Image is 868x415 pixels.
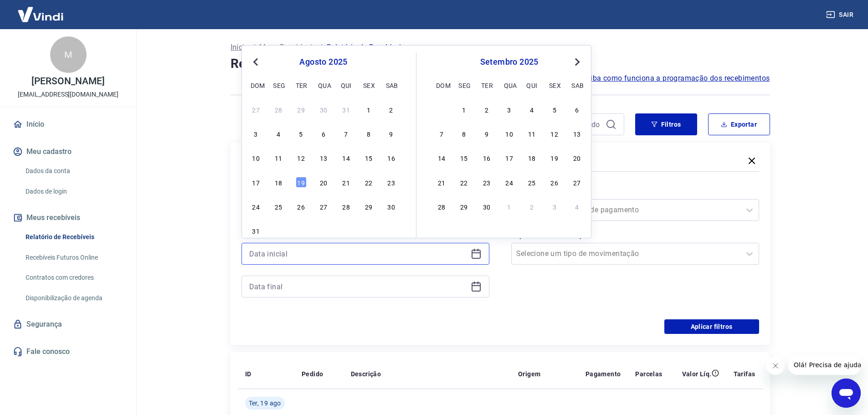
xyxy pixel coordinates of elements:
[436,128,447,139] div: Choose domingo, 7 de setembro de 2025
[363,104,374,115] div: Choose sexta-feira, 1 de agosto de 2025
[458,152,469,163] div: Choose segunda-feira, 15 de setembro de 2025
[249,280,467,293] input: Data final
[249,56,398,67] div: agosto 2025
[318,128,329,139] div: Choose quarta-feira, 6 de agosto de 2025
[504,80,515,91] div: qua
[363,80,374,91] div: sex
[436,177,447,188] div: Choose domingo, 21 de setembro de 2025
[11,0,70,28] img: Vindi
[31,77,104,86] p: [PERSON_NAME]
[518,369,540,379] p: Origem
[341,128,352,139] div: Choose quinta-feira, 7 de agosto de 2025
[296,201,307,212] div: Choose terça-feira, 26 de agosto de 2025
[251,80,262,91] div: dom
[319,42,323,53] p: /
[341,177,352,188] div: Choose quinta-feira, 21 de agosto de 2025
[458,80,469,91] div: seg
[341,225,352,236] div: Choose quinta-feira, 4 de setembro de 2025
[273,104,284,115] div: Choose segunda-feira, 28 de julho de 2025
[635,369,662,379] p: Parcelas
[504,152,515,163] div: Choose quarta-feira, 17 de setembro de 2025
[766,357,785,375] iframe: Fechar mensagem
[318,201,329,212] div: Choose quarta-feira, 27 de agosto de 2025
[458,177,469,188] div: Choose segunda-feira, 22 de setembro de 2025
[251,201,262,212] div: Choose domingo, 24 de agosto de 2025
[571,201,582,212] div: Choose sábado, 4 de outubro de 2025
[363,152,374,163] div: Choose sexta-feira, 15 de agosto de 2025
[386,152,397,163] div: Choose sábado, 16 de agosto de 2025
[832,379,861,408] iframe: Botão para abrir a janela de mensagens
[11,314,125,334] a: Segurança
[436,152,447,163] div: Choose domingo, 14 de setembro de 2025
[22,289,125,307] a: Disponibilização de agenda
[250,56,261,67] button: Previous Month
[386,80,397,91] div: sab
[22,248,125,267] a: Recebíveis Futuros Online
[481,177,492,188] div: Choose terça-feira, 23 de setembro de 2025
[435,56,584,67] div: setembro 2025
[5,6,77,14] span: Olá! Precisa de ajuda?
[11,142,125,162] button: Meu cadastro
[363,225,374,236] div: Choose sexta-feira, 5 de setembro de 2025
[273,225,284,236] div: Choose segunda-feira, 1 de setembro de 2025
[549,177,560,188] div: Choose sexta-feira, 26 de setembro de 2025
[824,6,857,23] button: Sair
[22,228,125,246] a: Relatório de Recebíveis
[571,104,582,115] div: Choose sábado, 6 de setembro de 2025
[251,152,262,163] div: Choose domingo, 10 de agosto de 2025
[435,102,584,213] div: month 2025-09
[504,128,515,139] div: Choose quarta-feira, 10 de setembro de 2025
[259,42,316,53] a: Meus Recebíveis
[273,152,284,163] div: Choose segunda-feira, 11 de agosto de 2025
[296,128,307,139] div: Choose terça-feira, 5 de agosto de 2025
[513,186,757,197] label: Forma de Pagamento
[386,177,397,188] div: Choose sábado, 23 de agosto de 2025
[249,399,281,408] span: Ter, 19 ago
[327,42,405,53] p: Relatório de Recebíveis
[586,369,621,379] p: Pagamento
[273,177,284,188] div: Choose segunda-feira, 18 de agosto de 2025
[22,182,125,201] a: Dados de login
[582,73,770,84] a: Saiba como funciona a programação dos recebimentos
[708,113,770,135] button: Exportar
[50,36,87,73] div: M
[571,152,582,163] div: Choose sábado, 20 de setembro de 2025
[273,128,284,139] div: Choose segunda-feira, 4 de agosto de 2025
[318,104,329,115] div: Choose quarta-feira, 30 de julho de 2025
[481,80,492,91] div: ter
[318,177,329,188] div: Choose quarta-feira, 20 de agosto de 2025
[249,247,467,261] input: Data inicial
[318,152,329,163] div: Choose quarta-feira, 13 de agosto de 2025
[549,128,560,139] div: Choose sexta-feira, 12 de setembro de 2025
[788,355,861,375] iframe: Mensagem da empresa
[386,201,397,212] div: Choose sábado, 30 de agosto de 2025
[549,152,560,163] div: Choose sexta-feira, 19 de setembro de 2025
[245,369,252,379] p: ID
[682,369,712,379] p: Valor Líq.
[635,113,697,135] button: Filtros
[341,104,352,115] div: Choose quinta-feira, 31 de julho de 2025
[296,177,307,188] div: Choose terça-feira, 19 de agosto de 2025
[296,152,307,163] div: Choose terça-feira, 12 de agosto de 2025
[22,162,125,180] a: Dados da conta
[458,128,469,139] div: Choose segunda-feira, 8 de setembro de 2025
[571,80,582,91] div: sab
[526,80,537,91] div: qui
[341,201,352,212] div: Choose quinta-feira, 28 de agosto de 2025
[363,177,374,188] div: Choose sexta-feira, 22 de agosto de 2025
[571,177,582,188] div: Choose sábado, 27 de setembro de 2025
[231,55,770,73] h4: Relatório de Recebíveis
[734,369,755,379] p: Tarifas
[526,128,537,139] div: Choose quinta-feira, 11 de setembro de 2025
[513,230,757,241] label: Tipo de Movimentação
[296,225,307,236] div: Choose terça-feira, 2 de setembro de 2025
[458,201,469,212] div: Choose segunda-feira, 29 de setembro de 2025
[18,90,118,99] p: [EMAIL_ADDRESS][DOMAIN_NAME]
[481,201,492,212] div: Choose terça-feira, 30 de setembro de 2025
[231,42,249,53] p: Início
[296,104,307,115] div: Choose terça-feira, 29 de julho de 2025
[302,369,323,379] p: Pedido
[273,201,284,212] div: Choose segunda-feira, 25 de agosto de 2025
